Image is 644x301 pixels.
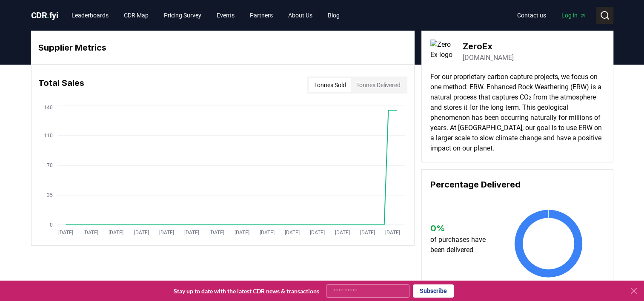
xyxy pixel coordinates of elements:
[31,10,58,20] span: CDR fyi
[430,235,494,255] p: of purchases have been delivered
[243,8,280,23] a: Partners
[31,9,58,21] a: CDR.fyi
[58,230,73,236] tspan: [DATE]
[209,230,224,236] tspan: [DATE]
[157,8,208,23] a: Pricing Survey
[430,40,454,63] img: ZeroEx-logo
[430,178,604,191] h3: Percentage Delivered
[360,230,375,236] tspan: [DATE]
[385,230,400,236] tspan: [DATE]
[510,8,593,23] nav: Main
[38,77,84,94] h3: Total Sales
[430,72,604,153] p: For our proprietary carbon capture projects, we focus on one method: ERW. Enhanced Rock Weatherin...
[510,8,553,23] a: Contact us
[309,230,324,236] tspan: [DATE]
[49,222,52,228] tspan: 0
[46,162,52,168] tspan: 70
[83,230,98,236] tspan: [DATE]
[321,8,346,23] a: Blog
[65,8,346,23] nav: Main
[109,230,123,236] tspan: [DATE]
[284,230,299,236] tspan: [DATE]
[184,230,199,236] tspan: [DATE]
[47,10,49,20] span: .
[259,230,274,236] tspan: [DATE]
[351,78,406,92] button: Tonnes Delivered
[159,230,174,236] tspan: [DATE]
[309,78,351,92] button: Tonnes Sold
[234,230,249,236] tspan: [DATE]
[134,230,149,236] tspan: [DATE]
[43,133,52,139] tspan: 110
[335,230,349,236] tspan: [DATE]
[46,192,52,198] tspan: 35
[555,8,593,23] a: Log in
[463,40,514,53] h3: ZeroEx
[65,8,115,23] a: Leaderboards
[38,41,407,54] h3: Supplier Metrics
[463,53,514,63] a: [DOMAIN_NAME]
[281,8,319,23] a: About Us
[210,8,241,23] a: Events
[117,8,155,23] a: CDR Map
[430,222,494,235] h3: 0 %
[561,11,586,20] span: Log in
[43,105,52,111] tspan: 140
